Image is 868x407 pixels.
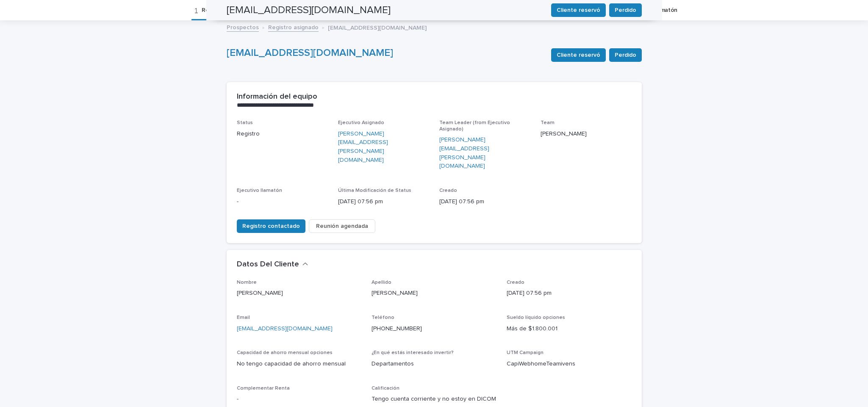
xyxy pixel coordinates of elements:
[507,289,632,298] p: [DATE] 07:56 pm
[237,326,333,332] a: [EMAIL_ADDRESS][DOMAIN_NAME]
[237,315,250,320] span: Email
[309,219,375,233] button: Reunión agendada
[372,280,391,285] span: Apellido
[328,22,427,32] p: [EMAIL_ADDRESS][DOMAIN_NAME]
[227,48,393,58] a: [EMAIL_ADDRESS][DOMAIN_NAME]
[557,51,600,59] span: Cliente reservó
[372,315,394,320] span: Teléfono
[439,188,457,193] span: Creado
[227,22,259,32] a: Prospectos
[541,130,632,138] p: [PERSON_NAME]
[653,0,678,20] a: Llamatón
[551,48,606,62] button: Cliente reservó
[439,120,510,131] span: Team Leader (from Ejecutivo Asignado)
[268,22,319,32] a: Registro asignado
[237,197,328,206] p: -
[202,0,250,20] a: Registro asignado
[541,120,555,125] span: Team
[439,197,530,206] p: [DATE] 07:56 pm
[316,222,368,230] span: Reunión agendada
[237,280,257,285] span: Nombre
[237,386,290,391] span: Complementar Renta
[338,120,384,125] span: Ejecutivo Asignado
[507,360,632,368] p: CapiWebhomeTeamivens
[372,386,399,391] span: Calificación
[237,120,253,125] span: Status
[439,136,530,171] a: [PERSON_NAME][EMAIL_ADDRESS][PERSON_NAME][DOMAIN_NAME]
[338,130,429,165] a: [PERSON_NAME][EMAIL_ADDRESS][PERSON_NAME][DOMAIN_NAME]
[507,280,524,285] span: Creado
[237,260,308,269] button: Datos Del Cliente
[237,360,362,368] p: No tengo capacidad de ahorro mensual
[507,350,544,355] span: UTM Campaign
[507,315,565,320] span: Sueldo líquido opciones
[609,48,642,62] button: Perdido
[372,289,496,298] p: [PERSON_NAME]
[338,197,429,206] p: [DATE] 07:56 pm
[372,395,496,404] p: Tengo cuenta corriente y no estoy en DICOM
[237,219,305,233] button: Registro contactado
[372,326,422,332] a: [PHONE_NUMBER]
[237,92,317,102] h2: Información del equipo
[507,324,632,333] p: Más de $1.800.001
[338,188,411,193] span: Última Modificación de Status
[372,350,454,355] span: ¿En qué estás interesado invertir?
[237,395,362,404] p: -
[615,51,636,59] span: Perdido
[237,289,362,298] p: [PERSON_NAME]
[242,222,300,230] span: Registro contactado
[372,360,496,368] p: Departamentos
[237,188,282,193] span: Ejecutivo llamatón
[237,350,333,355] span: Capacidad de ahorro mensual opciones
[237,260,299,269] h2: Datos Del Cliente
[237,130,328,138] p: Registro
